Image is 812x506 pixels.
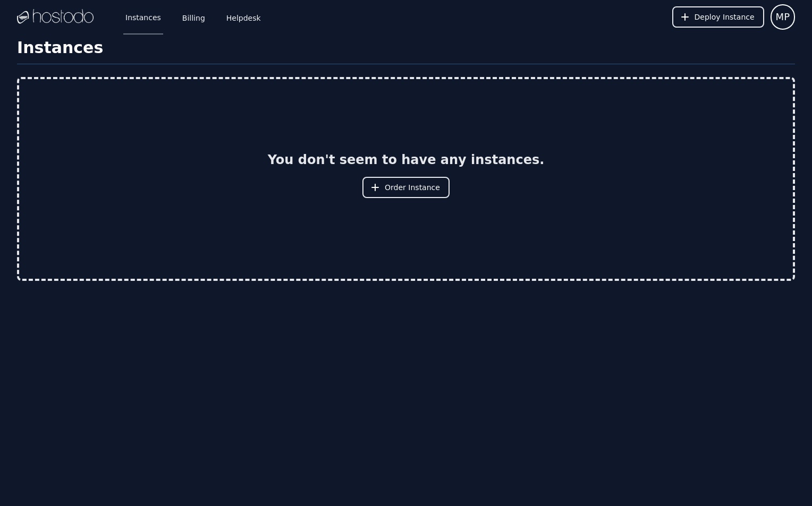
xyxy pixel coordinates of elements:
h2: You don't seem to have any instances. [268,151,545,168]
button: Deploy Instance [672,6,764,28]
button: User menu [771,4,795,30]
span: Order Instance [385,182,440,193]
span: Deploy Instance [695,12,755,22]
h1: Instances [17,38,795,64]
button: Order Instance [362,177,450,198]
img: Logo [17,9,94,25]
span: MP [776,10,790,24]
